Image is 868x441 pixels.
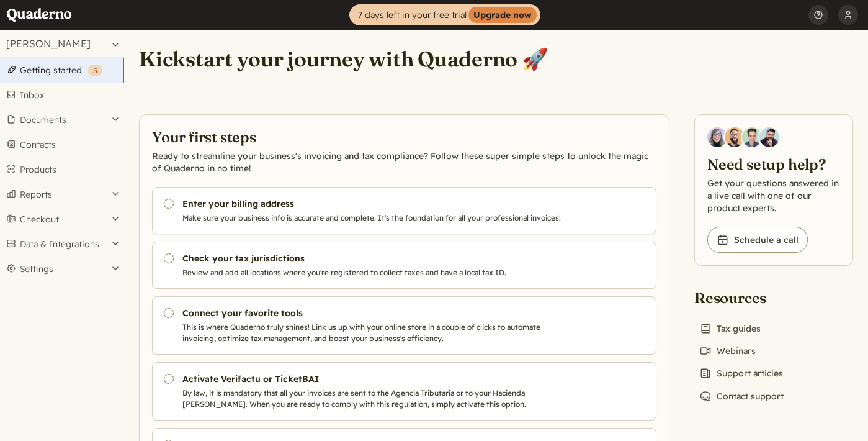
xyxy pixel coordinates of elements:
[182,212,563,224] p: Make sure your business info is accurate and complete. It's the foundation for all your professio...
[182,322,563,344] p: This is where Quaderno truly shines! Link us up with your online store in a couple of clicks to a...
[707,155,840,175] h2: Need setup help?
[152,362,656,421] a: Activate Verifactu or TicketBAI By law, it is mandatory that all your invoices are sent to the Ag...
[725,127,745,147] img: Jairo Fumero, Account Executive at Quaderno
[152,127,656,147] h2: Your first steps
[139,46,548,73] h1: Kickstart your journey with Quaderno 🚀
[182,267,563,278] p: Review and add all locations where you're registered to collect taxes and have a local tax ID.
[707,177,840,214] p: Get your questions answered in a live call with one of our product experts.
[468,7,537,23] strong: Upgrade now
[349,4,540,25] a: 7 days left in your free trialUpgrade now
[93,66,97,75] span: 5
[742,127,762,147] img: Ivo Oltmans, Business Developer at Quaderno
[182,307,563,319] h3: Connect your favorite tools
[694,388,789,405] a: Contact support
[182,252,563,265] h3: Check your tax jurisdictions
[152,296,656,355] a: Connect your favorite tools This is where Quaderno truly shines! Link us up with your online stor...
[694,342,761,360] a: Webinars
[152,242,656,289] a: Check your tax jurisdictions Review and add all locations where you're registered to collect taxe...
[707,127,727,147] img: Diana Carrasco, Account Executive at Quaderno
[759,127,779,147] img: Javier Rubio, DevRel at Quaderno
[694,288,789,308] h2: Resources
[182,388,563,410] p: By law, it is mandatory that all your invoices are sent to the Agencia Tributaria or to your Haci...
[694,320,766,337] a: Tax guides
[152,150,656,175] p: Ready to streamline your business's invoicing and tax compliance? Follow these super simple steps...
[707,227,808,253] a: Schedule a call
[152,187,656,234] a: Enter your billing address Make sure your business info is accurate and complete. It's the founda...
[182,198,563,210] h3: Enter your billing address
[182,373,563,385] h3: Activate Verifactu or TicketBAI
[694,365,788,382] a: Support articles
